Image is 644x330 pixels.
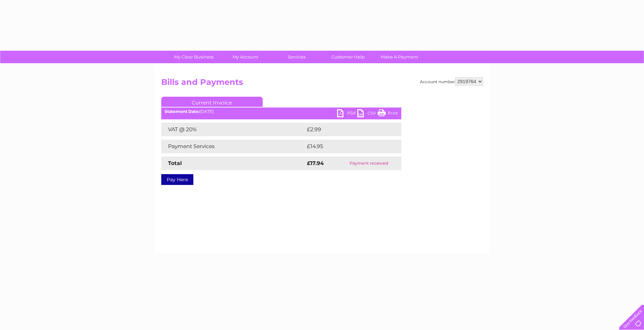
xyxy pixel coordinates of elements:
[166,51,222,63] a: My Clear Business
[165,109,199,114] b: Statement Date:
[357,109,378,119] a: CSV
[420,77,483,86] div: Account number
[320,51,376,63] a: Customer Help
[337,109,357,119] a: PDF
[161,77,483,90] h2: Bills and Payments
[161,109,401,114] div: [DATE]
[269,51,325,63] a: Services
[161,97,263,107] a: Current Invoice
[161,174,193,185] a: Pay Here
[307,160,324,166] strong: £17.94
[161,140,305,153] td: Payment Services
[336,157,401,170] td: Payment received
[378,109,398,119] a: Print
[168,160,182,166] strong: Total
[305,140,387,153] td: £14.95
[372,51,427,63] a: Make A Payment
[217,51,273,63] a: My Account
[305,123,386,136] td: £2.99
[161,123,305,136] td: VAT @ 20%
